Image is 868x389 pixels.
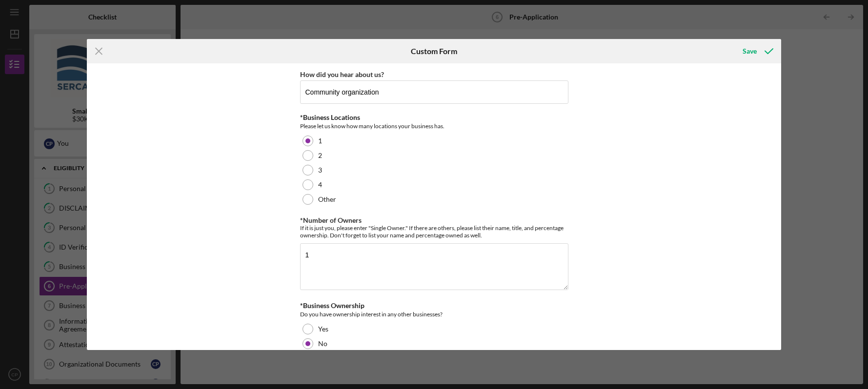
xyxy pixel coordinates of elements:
label: *Number of Owners [300,216,362,224]
button: Save [733,41,781,61]
label: No [318,340,327,348]
div: If it is just you, please enter "Single Owner." If there are others, please list their name, titl... [300,224,568,239]
div: Please let us know how many locations your business has. [300,121,568,131]
h6: Custom Form [411,47,457,56]
label: Yes [318,325,328,333]
label: Other [318,195,336,203]
div: *Business Locations [300,114,568,121]
label: How did you hear about us? [300,70,384,78]
label: 4 [318,181,322,189]
textarea: 1 [300,243,568,290]
label: 2 [318,152,322,159]
label: 3 [318,166,322,174]
div: Save [743,41,757,61]
div: Do you have ownership interest in any other businesses? [300,310,568,319]
div: *Business Ownership [300,302,568,310]
label: 1 [318,137,322,145]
